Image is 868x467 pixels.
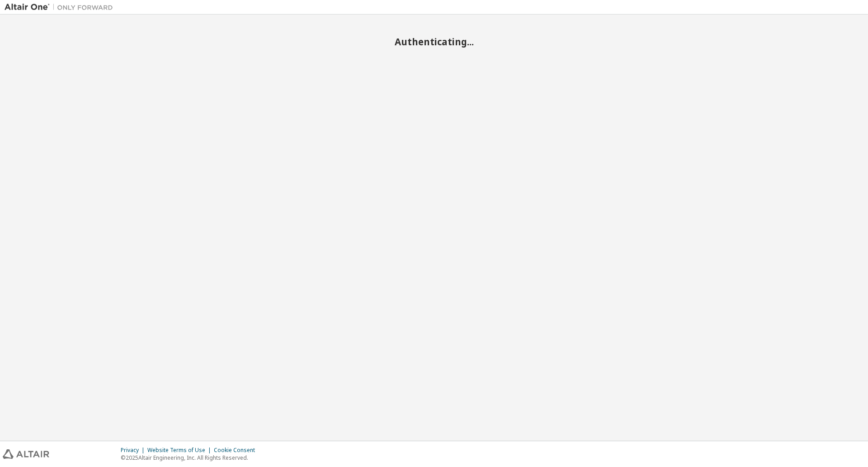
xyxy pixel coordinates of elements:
[214,447,260,454] div: Cookie Consent
[5,3,118,12] img: Altair One
[121,447,147,454] div: Privacy
[147,447,214,454] div: Website Terms of Use
[5,36,863,48] h2: Authenticating...
[3,449,49,459] img: altair_logo.svg
[121,454,260,462] p: © 2025 Altair Engineering, Inc. All Rights Reserved.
